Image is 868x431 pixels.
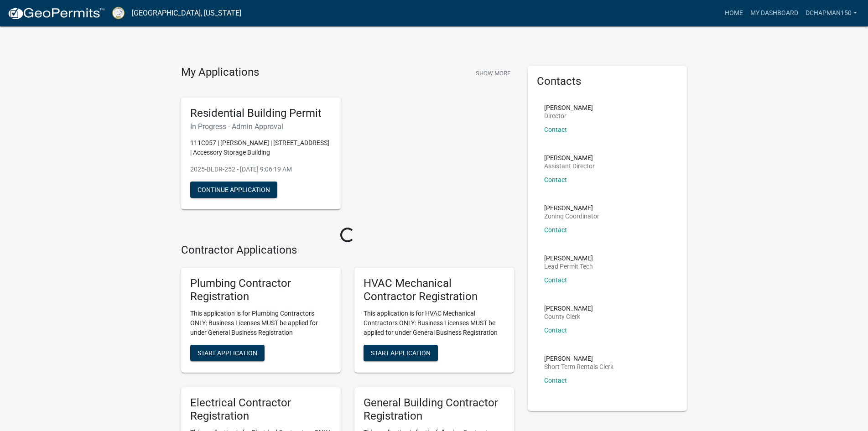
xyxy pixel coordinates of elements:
[544,205,599,211] p: [PERSON_NAME]
[544,355,613,362] p: [PERSON_NAME]
[544,327,567,334] a: Contact
[544,104,593,111] p: [PERSON_NAME]
[544,155,595,161] p: [PERSON_NAME]
[544,163,595,169] p: Assistant Director
[190,107,332,120] h5: Residential Building Permit
[544,176,567,183] a: Contact
[544,363,613,370] p: Short Term Rentals Clerk
[190,396,332,423] h5: Electrical Contractor Registration
[190,182,277,198] button: Continue Application
[544,263,593,270] p: Lead Permit Tech
[181,66,259,79] h4: My Applications
[190,277,332,303] h5: Plumbing Contractor Registration
[544,255,593,261] p: [PERSON_NAME]
[190,138,332,157] p: 111C057 | [PERSON_NAME] | [STREET_ADDRESS] | Accessory Storage Building
[190,345,265,361] button: Start Application
[364,396,505,423] h5: General Building Contractor Registration
[190,309,332,338] p: This application is for Plumbing Contractors ONLY: Business Licenses MUST be applied for under Ge...
[181,244,514,257] h4: Contractor Applications
[190,122,332,131] h6: In Progress - Admin Approval
[721,5,747,22] a: Home
[544,377,567,384] a: Contact
[544,113,593,119] p: Director
[364,345,438,361] button: Start Application
[364,309,505,338] p: This application is for HVAC Mechanical Contractors ONLY: Business Licenses MUST be applied for u...
[364,277,505,303] h5: HVAC Mechanical Contractor Registration
[472,66,514,81] button: Show More
[544,313,593,320] p: County Clerk
[198,349,257,356] span: Start Application
[747,5,802,22] a: My Dashboard
[132,5,241,21] a: [GEOGRAPHIC_DATA], [US_STATE]
[190,165,332,174] p: 2025-BLDR-252 - [DATE] 9:06:19 AM
[112,7,125,19] img: Putnam County, Georgia
[544,305,593,312] p: [PERSON_NAME]
[544,213,599,219] p: Zoning Coordinator
[544,226,567,234] a: Contact
[544,126,567,133] a: Contact
[544,276,567,284] a: Contact
[371,349,431,356] span: Start Application
[537,75,678,88] h5: Contacts
[802,5,861,22] a: DChapman150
